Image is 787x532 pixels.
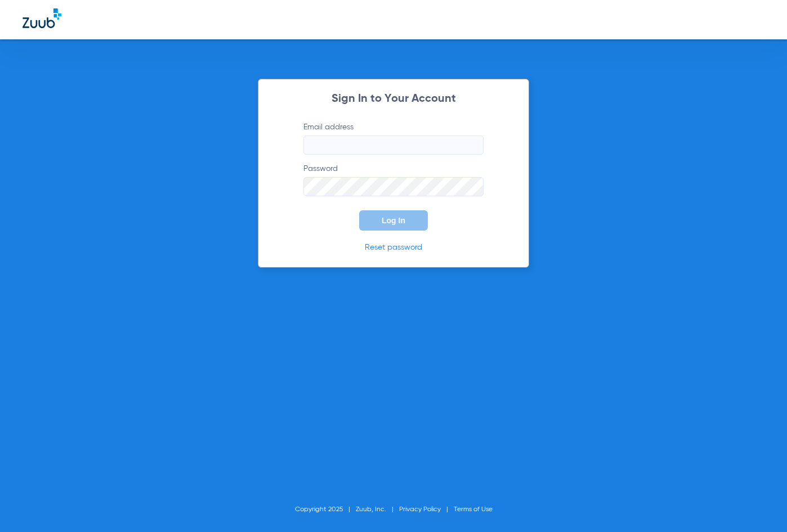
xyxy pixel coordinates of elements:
[23,8,61,28] img: Zuub Logo
[365,244,422,251] a: Reset password
[399,506,441,513] a: Privacy Policy
[382,216,405,225] span: Log In
[295,504,356,515] li: Copyright 2025
[359,210,428,231] button: Log In
[303,177,484,196] input: Password
[454,506,493,513] a: Terms of Use
[303,163,484,196] label: Password
[303,136,484,155] input: Email address
[287,93,500,105] h2: Sign In to Your Account
[356,504,399,515] li: Zuub, Inc.
[303,121,484,155] label: Email address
